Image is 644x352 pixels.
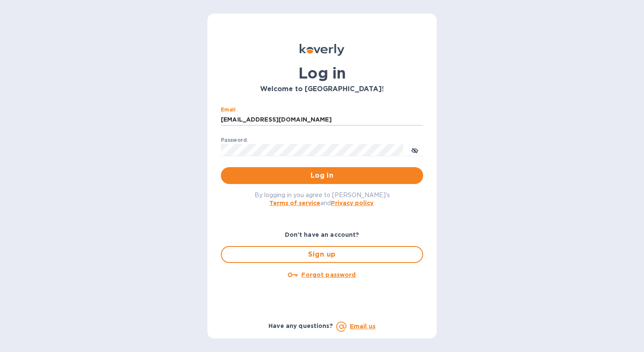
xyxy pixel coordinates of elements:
[406,141,423,158] button: toggle password visibility
[300,44,344,56] img: Koverly
[350,323,376,330] a: Email us
[228,249,416,260] span: Sign up
[331,200,373,206] a: Privacy policy
[221,107,236,112] label: Email
[221,246,423,263] button: Sign up
[228,171,416,181] span: Log in
[268,322,333,329] b: Have any questions?
[255,192,390,206] span: By logging in you agree to [PERSON_NAME]'s and .
[285,231,360,238] b: Don't have an account?
[221,167,423,184] button: Log in
[221,114,423,126] input: Enter email address
[221,85,423,93] h3: Welcome to [GEOGRAPHIC_DATA]!
[269,200,320,206] a: Terms of service
[301,271,356,278] u: Forgot password
[221,64,423,82] h1: Log in
[221,138,247,143] label: Password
